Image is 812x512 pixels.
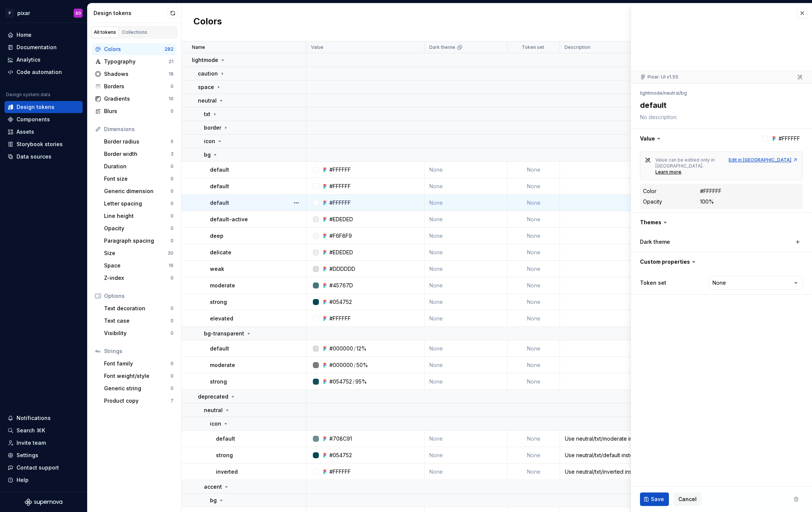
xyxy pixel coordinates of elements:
div: #FFFFFF [329,468,351,476]
div: SO [75,10,81,16]
div: #EDEDED [329,249,353,256]
div: 0 [171,188,174,194]
a: Code automation [5,66,83,78]
a: Documentation [5,41,83,53]
p: bg [210,497,217,504]
div: Assets [17,128,34,136]
a: Supernova Logo [25,498,62,506]
div: Generic dimension [104,187,171,195]
a: Learn more [655,169,681,175]
div: Settings [17,452,38,459]
div: Color [643,187,657,195]
div: 12% [356,345,367,352]
td: None [507,244,560,261]
button: Search ⌘K [5,424,83,436]
div: 0 [171,213,174,219]
td: None [425,447,507,464]
span: . [681,169,682,175]
td: None [425,244,507,261]
div: 21 [169,59,174,65]
p: caution [198,70,218,77]
td: None [425,178,507,195]
span: Cancel [678,495,697,503]
div: #EDEDED [329,216,353,223]
div: 0 [171,238,174,244]
td: None [507,195,560,211]
div: 0 [171,330,174,336]
a: Letter spacing0 [101,198,177,210]
p: icon [204,137,215,145]
div: Data sources [17,153,51,160]
div: #F6F8F9 [329,232,352,240]
div: 30 [168,250,174,256]
a: Opacity0 [101,222,177,234]
p: Description [564,44,590,50]
p: inverted [216,468,238,476]
a: Data sources [5,151,83,163]
div: 100% [700,198,714,205]
div: Strings [104,347,174,355]
li: / [679,90,681,96]
label: Dark theme [640,238,670,246]
p: Value [311,44,323,50]
div: 16 [169,263,174,269]
a: Settings [5,449,83,461]
div: 0 [171,225,174,231]
p: default [210,199,229,207]
li: neutral [664,90,679,96]
a: Analytics [5,54,83,66]
div: 282 [165,46,174,52]
div: Gradients [104,95,169,103]
div: #000000 [329,345,353,352]
p: default [210,166,229,174]
p: Token set [522,44,544,50]
a: Text case0 [101,315,177,327]
td: None [425,357,507,373]
div: 50% [356,361,368,369]
td: None [507,464,560,480]
td: None [425,195,507,211]
p: txt [204,110,210,118]
div: Collections [122,29,147,35]
td: None [425,228,507,244]
div: #FFFFFF [329,166,351,174]
p: Dark theme [429,44,455,50]
p: strong [210,378,227,385]
li: / [663,90,664,96]
p: deprecated [198,393,228,400]
p: strong [210,298,227,306]
div: All tokens [94,29,116,35]
button: Save [640,492,669,506]
div: Edit in [GEOGRAPHIC_DATA] [729,157,798,163]
td: None [425,430,507,447]
div: #45767D [329,282,353,289]
td: None [425,340,507,357]
p: accent [204,483,222,491]
div: 0 [171,305,174,311]
a: Colors282 [92,43,177,55]
span: Save [651,495,664,503]
a: Invite team [5,437,83,449]
a: Storybook stories [5,138,83,150]
td: None [507,340,560,357]
p: moderate [210,361,235,369]
div: 0 [171,318,174,324]
p: bg-transparent [204,330,244,337]
a: Blurs0 [92,105,177,117]
div: 0 [171,361,174,367]
td: None [425,294,507,310]
a: Duration0 [101,160,177,172]
p: bg [204,151,211,159]
p: default [216,435,235,443]
div: Search ⌘K [17,427,45,434]
div: #FFFFFF [329,183,351,190]
p: space [198,83,214,91]
td: None [425,373,507,390]
div: Text case [104,317,171,325]
p: default [210,183,229,190]
p: deep [210,232,223,240]
div: #FFFFFF [329,199,351,207]
a: Shadows18 [92,68,177,80]
a: Generic dimension0 [101,185,177,197]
